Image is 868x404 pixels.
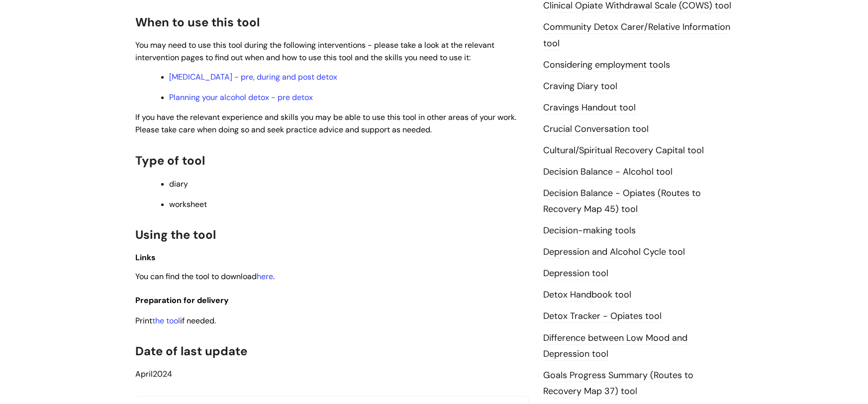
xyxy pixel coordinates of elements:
a: [MEDICAL_DATA] - pre, during and post detox [170,72,338,82]
a: Detox Handbook tool [544,289,632,302]
a: Goals Progress Summary (Routes to Recovery Map 37) tool [544,369,694,398]
span: Links [136,252,156,263]
a: here [257,271,274,282]
span: When to use this tool [136,14,260,30]
span: Date of last update [136,343,248,359]
a: Cultural/Spiritual Recovery Capital tool [544,144,704,157]
span: 2024 [136,369,173,379]
a: Community Detox Carer/Relative Information tool [544,21,731,50]
a: Depression tool [544,267,609,280]
a: Cravings Handout tool [544,101,636,114]
a: Decision-making tools [544,224,636,237]
span: Type of tool [136,153,205,168]
a: Detox Tracker - Opiates tool [544,310,662,323]
a: the tool [153,315,181,326]
span: You may need to use this tool during the following interventions - please take a look at the rele... [136,40,495,63]
span: April [136,369,153,379]
span: Print [136,315,153,326]
a: Craving Diary tool [544,80,618,93]
a: Considering employment tools [544,59,671,72]
span: Preparation for delivery [136,295,229,305]
a: Depression and Alcohol Cycle tool [544,246,685,259]
a: Decision Balance - Opiates (Routes to Recovery Map 45) tool [544,187,701,216]
a: Crucial Conversation tool [544,123,649,136]
a: Planning your alcohol detox - pre detox [170,92,313,102]
span: worksheet [170,199,207,209]
span: Using the tool [136,227,216,242]
a: Difference between Low Mood and Depression tool [544,332,688,361]
span: If you have the relevant experience and skills you may be able to use this tool in other areas of... [136,112,517,135]
a: Decision Balance - Alcohol tool [544,166,673,179]
span: if needed. [153,315,216,326]
span: You can find the tool to download . [136,271,275,282]
span: diary [170,179,189,189]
